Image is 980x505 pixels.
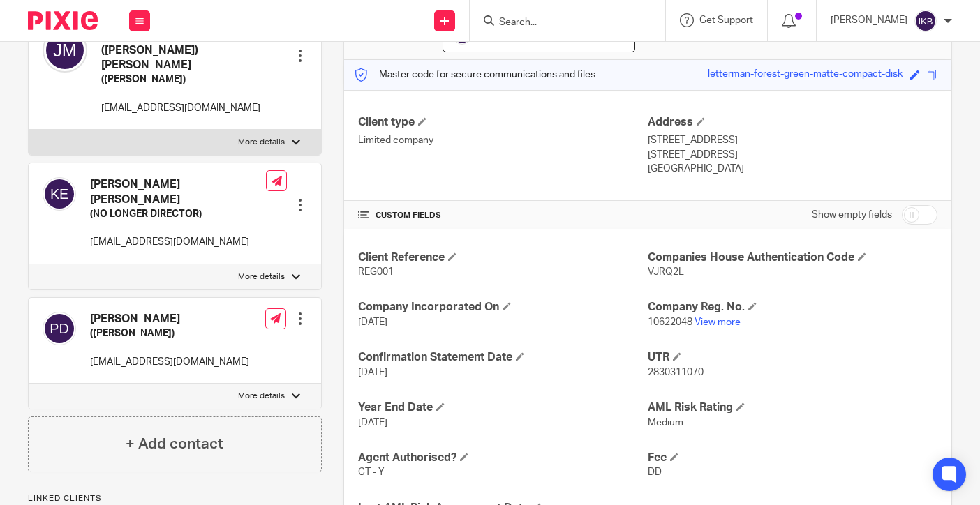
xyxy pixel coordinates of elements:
span: CT - Y [358,467,385,477]
span: REG001 [358,267,394,277]
h5: ([PERSON_NAME]) [90,326,249,340]
div: letterman-forest-green-matte-compact-disk [708,67,903,83]
p: [STREET_ADDRESS] [648,148,937,162]
span: Get Support [699,15,753,25]
p: [EMAIL_ADDRESS][DOMAIN_NAME] [90,235,266,249]
img: svg%3E [914,10,937,32]
p: Master code for secure communications and files [355,68,595,82]
img: svg%3E [43,312,76,345]
h4: UTR [648,350,937,365]
h4: Agent Authorised? [358,451,648,465]
h4: AML Risk Rating [648,400,937,415]
span: Medium [648,418,683,428]
img: Pixie [28,11,98,30]
span: [DATE] [358,317,387,327]
p: Limited company [358,133,648,147]
h4: Companies House Authentication Code [648,250,937,265]
img: svg%3E [43,177,76,211]
h4: Client Reference [358,250,648,265]
h4: Client type [358,115,648,130]
h5: ([PERSON_NAME]) [101,73,279,86]
h4: Company Incorporated On [358,300,648,315]
h4: Address [648,115,937,130]
p: [STREET_ADDRESS] [648,133,937,147]
h5: (NO LONGER DIRECTOR) [90,207,266,221]
span: [DATE] [358,418,387,428]
h4: [PERSON_NAME] [90,312,249,326]
a: View more [695,317,741,327]
h4: CUSTOM FIELDS [358,210,648,221]
span: [DATE] [358,368,387,377]
h4: [PERSON_NAME] [PERSON_NAME] [90,177,266,207]
span: VJRQ2L [648,267,684,277]
p: [EMAIL_ADDRESS][DOMAIN_NAME] [101,101,279,115]
label: Show empty fields [812,208,892,222]
h4: Year End Date [358,400,648,415]
p: [PERSON_NAME] [831,13,907,27]
h4: Fee [648,451,937,465]
p: [EMAIL_ADDRESS][DOMAIN_NAME] [90,355,249,369]
p: [GEOGRAPHIC_DATA] [648,162,937,176]
span: DD [648,467,662,477]
p: More details [238,271,285,282]
input: Search [498,17,623,29]
p: More details [238,137,285,148]
h4: Confirmation Statement Date [358,350,648,365]
h4: + Add contact [126,433,223,455]
h4: [PERSON_NAME] ([PERSON_NAME]) [PERSON_NAME] [101,28,279,73]
h4: Company Reg. No. [648,300,937,315]
p: Linked clients [28,493,322,504]
span: 2830311070 [648,368,704,377]
img: svg%3E [43,28,87,73]
span: 10622048 [648,317,692,327]
p: More details [238,391,285,402]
